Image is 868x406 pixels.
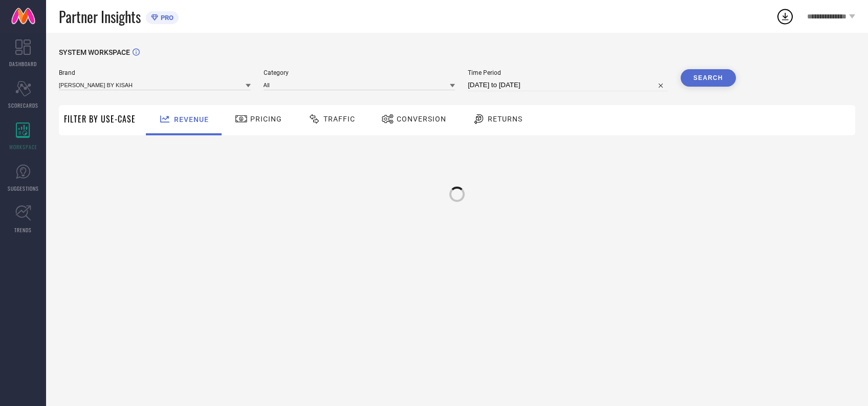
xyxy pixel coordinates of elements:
input: Select time period [468,79,668,91]
span: Pricing [250,115,282,123]
span: Category [264,69,455,76]
span: Conversion [397,115,446,123]
span: Brand [59,69,251,76]
span: Revenue [174,115,209,124]
span: DASHBOARD [9,60,37,68]
span: Partner Insights [59,6,141,27]
span: SYSTEM WORKSPACE [59,48,130,56]
span: SUGGESTIONS [8,185,39,192]
span: TRENDS [14,226,32,234]
span: Time Period [468,69,668,76]
span: Traffic [323,115,355,123]
div: Open download list [776,7,794,26]
span: SCORECARDS [8,101,38,109]
span: PRO [158,14,173,22]
span: WORKSPACE [9,143,37,151]
span: Filter By Use-Case [64,113,136,125]
button: Search [681,69,736,87]
span: Returns [488,115,523,123]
